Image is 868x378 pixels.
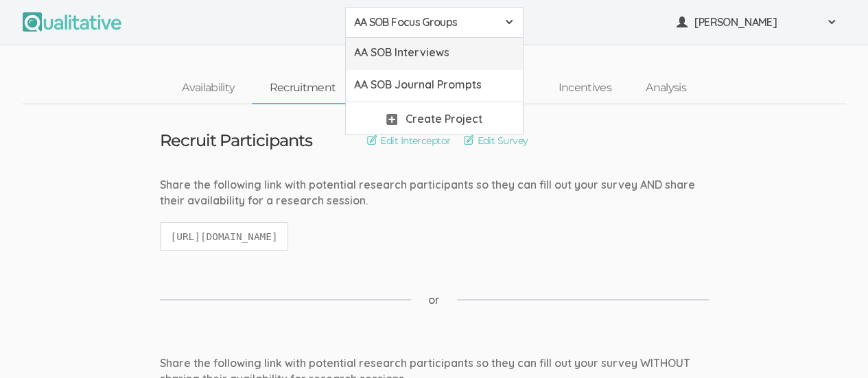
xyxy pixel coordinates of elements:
[386,114,397,125] img: plus.svg
[354,77,515,93] span: AA SOB Journal Prompts
[406,111,482,127] span: Create Project
[345,7,524,38] button: AA SOB Focus Groups
[464,133,528,148] a: Edit Survey
[799,312,868,378] iframe: Chat Widget
[160,222,289,252] code: [URL][DOMAIN_NAME]
[252,73,353,103] a: Recruitment
[354,14,497,30] span: AA SOB Focus Groups
[165,73,252,103] a: Availability
[541,73,629,103] a: Incentives
[160,177,709,209] div: Share the following link with potential research participants so they can fill out your survey AN...
[629,73,703,103] a: Analysis
[346,102,523,134] a: Create Project
[23,12,121,32] img: Qualitative
[367,133,450,148] a: Edit Interceptor
[428,292,440,308] span: or
[694,14,818,30] span: [PERSON_NAME]
[354,45,515,60] span: AA SOB Interviews
[160,132,313,150] h3: Recruit Participants
[668,7,846,38] button: [PERSON_NAME]
[346,70,523,102] a: AA SOB Journal Prompts
[346,38,523,70] a: AA SOB Interviews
